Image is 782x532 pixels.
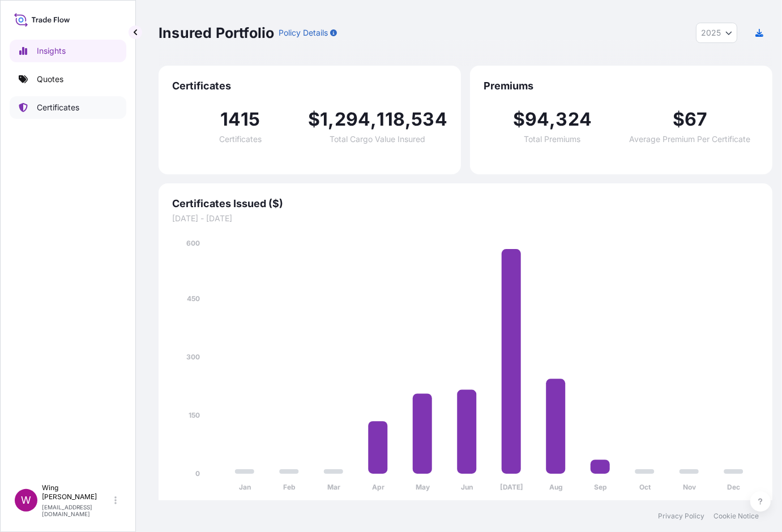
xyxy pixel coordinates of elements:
span: Premiums [484,79,759,93]
span: 2025 [701,27,721,38]
span: Total Premiums [524,135,581,143]
tspan: Oct [639,483,651,492]
span: 1415 [220,110,260,128]
span: 324 [556,110,592,128]
span: , [405,110,411,128]
p: Wing [PERSON_NAME] [42,483,112,501]
a: Cookie Notice [713,512,759,521]
span: Certificates Issued ($) [172,197,759,211]
tspan: Feb [283,483,296,492]
a: Insights [10,40,126,62]
tspan: 150 [189,411,200,419]
p: Quotes [37,74,63,85]
span: 534 [411,110,447,128]
button: Year Selector [696,23,737,43]
a: Quotes [10,68,126,91]
tspan: 600 [186,239,200,247]
span: 118 [377,110,405,128]
tspan: Dec [727,483,740,492]
span: $ [513,110,525,128]
tspan: Mar [327,483,340,492]
p: Policy Details [279,27,328,38]
span: , [549,110,555,128]
span: [DATE] - [DATE] [172,213,759,224]
a: Certificates [10,96,126,119]
span: Certificates [172,79,447,93]
tspan: 450 [187,294,200,303]
tspan: May [416,483,430,492]
span: 94 [525,110,549,128]
tspan: Sep [594,483,607,492]
span: $ [308,110,320,128]
tspan: 0 [195,469,200,478]
span: Total Cargo Value Insured [330,135,426,143]
span: , [328,110,335,128]
tspan: [DATE] [500,483,523,492]
span: $ [673,110,685,128]
a: Privacy Policy [658,512,704,521]
p: Insured Portfolio [159,24,274,42]
span: W [21,495,31,506]
tspan: Aug [549,483,563,492]
span: 294 [335,110,371,128]
span: 67 [685,110,707,128]
p: Insights [37,45,66,57]
p: Certificates [37,102,79,113]
span: Average Premium Per Certificate [630,135,751,143]
tspan: Nov [683,483,696,492]
span: , [370,110,377,128]
span: Certificates [219,135,262,143]
tspan: 300 [186,353,200,361]
tspan: Apr [372,483,384,492]
span: 1 [320,110,328,128]
tspan: Jan [239,483,251,492]
p: [EMAIL_ADDRESS][DOMAIN_NAME] [42,504,112,517]
tspan: Jun [461,483,473,492]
